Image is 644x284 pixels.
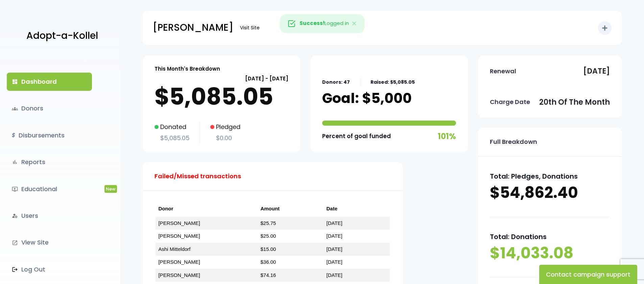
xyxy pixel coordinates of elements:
[260,272,276,278] a: $74.16
[327,220,342,226] a: [DATE]
[260,233,276,239] a: $25.00
[324,201,390,217] th: Date
[539,96,610,109] p: 20th of the month
[490,231,610,243] p: Total: Donations
[156,201,258,217] th: Donor
[12,186,18,192] i: ondemand_video
[7,153,92,171] a: bar_chartReports
[539,265,637,284] button: Contact campaign support
[322,78,350,86] p: Donors: 47
[153,19,233,36] p: [PERSON_NAME]
[490,136,537,147] p: Full Breakdown
[154,133,190,144] p: $5,085.05
[7,233,92,252] a: launchView Site
[258,201,324,217] th: Amount
[327,233,342,239] a: [DATE]
[158,272,200,278] a: [PERSON_NAME]
[12,106,18,112] span: groups
[327,272,342,278] a: [DATE]
[300,20,325,27] strong: Success!
[601,24,609,32] i: add
[23,20,98,52] a: Adopt-a-Kollel
[104,185,117,193] span: New
[26,27,98,44] p: Adopt-a-Kollel
[598,21,612,35] button: add
[210,122,240,132] p: Pledged
[327,259,342,265] a: [DATE]
[260,220,276,226] a: $25.75
[490,243,610,264] p: $14,033.08
[490,170,610,182] p: Total: Pledges, Donations
[12,240,18,246] i: launch
[371,78,415,86] p: Raised: $5,085.05
[583,64,610,78] p: [DATE]
[280,14,364,33] div: Logged in
[210,133,240,144] p: $0.00
[158,233,200,239] a: [PERSON_NAME]
[237,21,263,34] a: Visit Site
[154,64,220,73] p: This Month's Breakdown
[260,259,276,265] a: $36.00
[490,66,516,77] p: Renewal
[12,159,18,165] i: bar_chart
[158,246,190,252] a: Ashi Mitteldorf
[154,83,288,110] p: $5,085.05
[7,126,92,145] a: $Disbursements
[7,99,92,118] a: groupsDonors
[345,15,364,33] button: Close
[7,180,92,198] a: ondemand_videoEducationalNew
[158,220,200,226] a: [PERSON_NAME]
[154,74,288,83] p: [DATE] - [DATE]
[12,79,18,85] i: dashboard
[260,246,276,252] a: $15.00
[327,246,342,252] a: [DATE]
[154,122,190,132] p: Donated
[438,129,456,144] p: 101%
[7,260,92,279] a: Log Out
[490,97,530,107] p: Charge Date
[490,182,610,203] p: $54,862.40
[322,90,412,107] p: Goal: $5,000
[154,171,241,182] p: Failed/Missed transactions
[12,131,15,140] i: $
[322,131,391,141] p: Percent of goal funded
[7,207,92,225] a: manage_accountsUsers
[158,259,200,265] a: [PERSON_NAME]
[12,213,18,219] i: manage_accounts
[7,73,92,91] a: dashboardDashboard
